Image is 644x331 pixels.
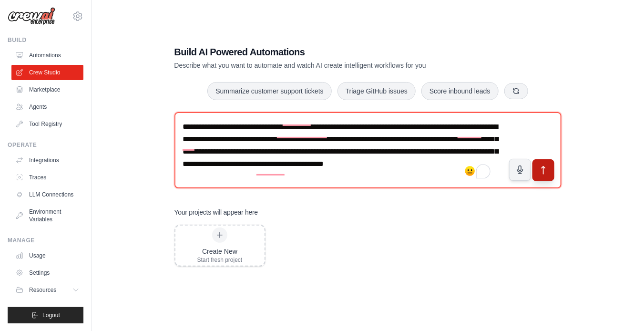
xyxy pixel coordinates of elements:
button: Resources [11,282,83,298]
button: Logout [8,307,83,323]
button: Get new suggestions [504,83,528,99]
div: Start fresh project [197,256,243,264]
button: Summarize customer support tickets [207,82,331,100]
h3: Your projects will appear here [174,207,258,217]
iframe: Chat Widget [596,285,644,331]
a: Usage [11,248,83,263]
div: Create New [197,247,243,256]
a: Automations [11,48,83,63]
div: Operate [8,141,83,149]
div: Manage [8,237,83,244]
button: Click to speak your automation idea [509,159,531,181]
a: Agents [11,99,83,114]
img: Logo [8,7,55,25]
span: Logout [42,311,60,319]
p: Describe what you want to automate and watch AI create intelligent workflows for you [174,61,495,70]
a: Settings [11,265,83,280]
a: Traces [11,170,83,185]
button: Triage GitHub issues [337,82,416,100]
textarea: To enrich screen reader interactions, please activate Accessibility in Grammarly extension settings [174,112,562,188]
button: Score inbound leads [421,82,499,100]
h1: Build AI Powered Automations [174,45,495,59]
div: Build [8,36,83,44]
a: LLM Connections [11,187,83,202]
span: Resources [29,286,56,294]
a: Crew Studio [11,65,83,80]
a: Environment Variables [11,204,83,227]
a: Tool Registry [11,116,83,132]
a: Marketplace [11,82,83,97]
a: Integrations [11,153,83,168]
